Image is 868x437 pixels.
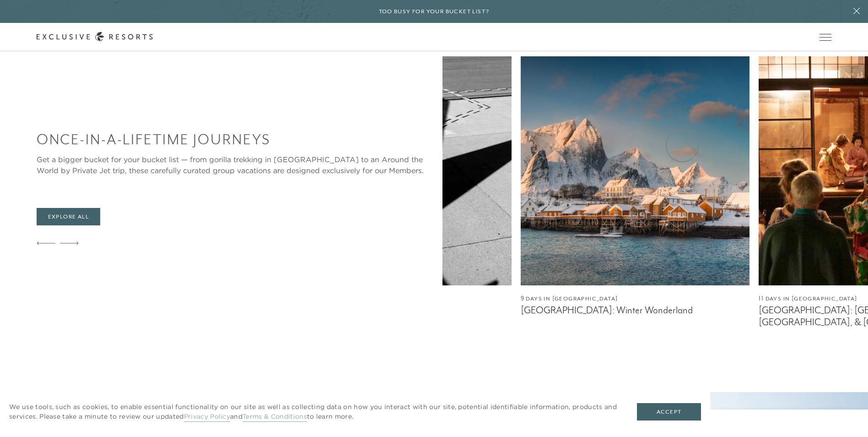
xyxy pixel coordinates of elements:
h6: Too busy for your bucket list? [379,7,490,16]
button: Open navigation [819,34,831,40]
a: Terms & Conditions [243,412,307,422]
a: Privacy Policy [184,412,230,422]
button: Accept [637,403,701,421]
figcaption: 9 Days in [GEOGRAPHIC_DATA] [521,295,750,303]
div: Get a bigger bucket for your bucket list — from gorilla trekking in [GEOGRAPHIC_DATA] to an Aroun... [37,154,433,176]
figcaption: [GEOGRAPHIC_DATA]: Winter Wonderland [521,305,750,316]
p: We use tools, such as cookies, to enable essential functionality on our site as well as collectin... [9,402,619,421]
a: Explore All [37,208,100,225]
